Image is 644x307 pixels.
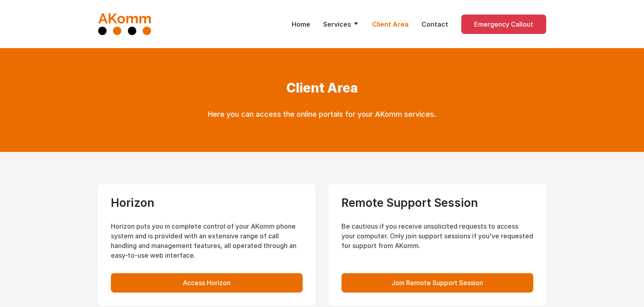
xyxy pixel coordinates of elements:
li: Horizon puts you in complete control of your AKomm phone system and is provided with an extensive... [111,221,303,260]
a: Contact [422,19,448,29]
a: Emergency Callout [461,15,546,34]
a: Join Remote Support Session [341,273,533,292]
li: Be cautious if you receive unsolicited requests to access your computer. Only join support sessio... [341,221,533,250]
a: Access Horizon [111,273,303,292]
p: Here you can access the online portals for your AKomm services. [176,109,468,120]
h1: Client Area [176,80,468,96]
a: Services [323,19,359,29]
img: AKomm [98,13,152,35]
h3: Horizon [111,197,303,208]
h3: Remote Support Session [341,197,533,208]
a: Client Area [372,19,409,29]
a: Home [292,19,310,29]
